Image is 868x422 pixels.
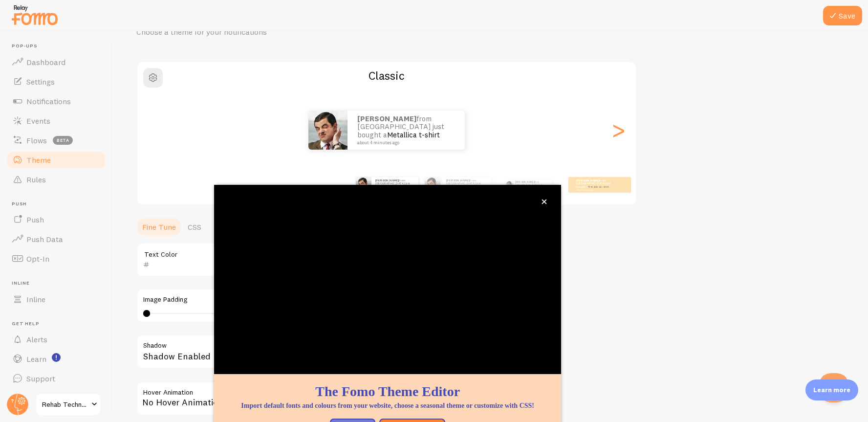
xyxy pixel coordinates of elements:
a: Theme [6,150,107,170]
span: Push [12,201,107,207]
p: from [GEOGRAPHIC_DATA] just bought a [576,178,615,191]
a: Events [6,111,107,131]
h1: The Fomo Theme Editor [226,382,549,401]
strong: [PERSON_NAME] [515,180,535,183]
span: Inline [12,280,107,287]
span: Rehab Technology [42,399,88,410]
a: Rehab Technology [35,393,101,416]
span: Pop-ups [12,43,107,49]
span: Get Help [12,321,107,327]
p: from [GEOGRAPHIC_DATA] just bought a [375,178,414,191]
button: close, [539,197,549,207]
a: Push Data [6,229,107,249]
a: Flows beta [6,131,107,150]
span: beta [53,136,73,145]
svg: <p>Watch New Feature Tutorials!</p> [52,353,61,362]
div: Learn more [805,379,858,400]
span: Theme [26,155,51,165]
a: Alerts [6,330,107,349]
a: Notifications [6,91,107,111]
a: Metallica t-shirt [588,185,609,189]
span: Learn [26,354,46,364]
p: Learn more [813,385,850,395]
strong: [PERSON_NAME] [446,178,470,182]
p: Import default fonts and colours from your website, choose a seasonal theme or customize with CSS! [226,401,549,411]
span: Settings [26,77,55,87]
small: about 4 minutes ago [357,140,452,145]
img: Fomo [505,181,513,189]
span: Support [26,374,55,383]
a: Metallica t-shirt [387,130,440,139]
a: Inline [6,289,107,309]
a: Settings [6,72,107,91]
span: Alerts [26,334,47,344]
iframe: Help Scout Beacon - Open [819,373,848,402]
a: Rules [6,170,107,189]
a: Dashboard [6,52,107,72]
span: Flows [26,135,47,145]
span: Opt-In [26,254,49,264]
p: from [GEOGRAPHIC_DATA] just bought a [446,178,487,191]
p: Choose a theme for your notifications [136,26,371,38]
span: Dashboard [26,57,65,67]
strong: [PERSON_NAME] [576,178,600,182]
p: from [GEOGRAPHIC_DATA] just bought a [357,115,455,145]
p: from [GEOGRAPHIC_DATA] just bought a [515,179,548,190]
a: Opt-In [6,249,107,268]
span: Events [26,116,50,126]
a: Push [6,210,107,229]
img: Fomo [356,177,371,193]
span: Push [26,215,44,224]
img: Fomo [308,111,347,150]
a: Fine Tune [136,217,182,237]
strong: [PERSON_NAME] [375,178,399,182]
img: fomo-relay-logo-orange.svg [10,2,59,27]
a: Learn [6,349,107,369]
span: Inline [26,294,45,304]
div: Shadow Enabled [136,334,430,370]
div: No Hover Animation [136,381,430,416]
a: CSS [182,217,207,237]
label: Image Padding [143,295,423,304]
span: Notifications [26,96,71,106]
img: Fomo [425,177,440,193]
div: Next slide [612,95,624,165]
span: Push Data [26,234,63,244]
small: about 4 minutes ago [576,189,614,191]
a: Support [6,369,107,388]
span: Rules [26,175,46,184]
h2: Classic [137,68,636,83]
strong: [PERSON_NAME] [357,114,416,123]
